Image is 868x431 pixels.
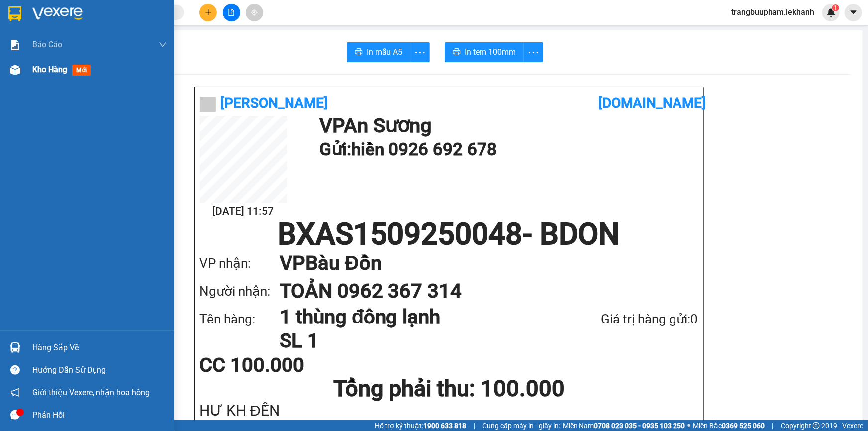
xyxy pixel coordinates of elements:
button: printerIn tem 100mm [445,42,524,62]
span: Cung cấp máy in - giấy in: [482,420,560,431]
span: CC : [94,55,107,65]
span: Miền Bắc [693,420,765,431]
span: trangbuupham.lekhanh [723,6,822,18]
span: In mẫu A5 [367,46,402,58]
span: Hỗ trợ kỹ thuật: [375,420,466,431]
img: warehouse-icon [10,342,20,353]
h1: SL 1 [280,329,549,353]
div: Hàng sắp về [32,340,167,355]
span: more [410,46,429,59]
div: HƯ KH ĐỀN [200,402,698,419]
span: In tem 100mm [465,46,516,58]
img: warehouse-icon [10,65,20,75]
span: Giới thiệu Vexere, nhận hoa hồng [32,386,150,399]
h1: BXAS1509250048 - BDON [200,219,698,249]
span: | [772,420,773,431]
span: aim [251,9,258,16]
span: notification [10,388,20,397]
button: more [410,42,430,62]
span: | [474,420,475,431]
span: Nhận: [95,9,119,20]
div: 0926692678 [8,32,88,46]
button: file-add [223,4,240,21]
h1: TOẢN 0962 367 314 [280,277,678,305]
span: message [10,410,20,420]
h1: 1 thùng đông lạnh [280,305,549,329]
img: logo-vxr [8,6,21,21]
div: Tên hàng: 1 thùng đông lạnh ( : 1 ) [8,72,175,97]
div: TOẢN [95,20,175,32]
button: printerIn mẫu A5 [347,42,410,62]
h1: VP An Sương [319,116,693,136]
span: ⚪️ [687,424,690,428]
span: printer [453,48,461,57]
span: Gửi: [8,9,24,20]
button: plus [199,4,217,21]
span: plus [205,9,212,16]
span: Báo cáo [32,38,62,51]
span: 1 [834,4,837,11]
div: 100.000 [94,52,176,66]
span: more [524,46,543,59]
div: 0962367314 [95,32,175,46]
strong: 0708 023 035 - 0935 103 250 [594,422,685,430]
span: printer [355,48,363,57]
button: caret-down [845,4,862,21]
span: Miền Nam [563,420,685,431]
span: down [159,41,167,49]
div: hiền [8,20,88,32]
div: CC 100.000 [200,355,365,375]
span: Kho hàng [32,65,67,74]
div: An Sương [8,8,88,20]
button: more [523,42,543,62]
div: Bàu Đồn [95,8,175,20]
div: Giá trị hàng gửi: 0 [549,309,698,329]
div: Hướng dẫn sử dụng [32,363,167,378]
div: Phản hồi [32,408,167,423]
h1: Gửi: hiền 0926 692 678 [319,136,693,163]
sup: 1 [832,4,839,11]
img: icon-new-feature [827,8,836,17]
button: aim [246,4,263,21]
span: question-circle [10,365,20,375]
b: [DOMAIN_NAME] [598,95,706,111]
div: Người nhận: [200,281,280,302]
span: mới [72,65,91,76]
h1: Tổng phải thu: 100.000 [200,375,698,402]
strong: 1900 633 818 [423,422,466,430]
span: copyright [813,422,820,429]
strong: 0369 525 060 [722,422,765,430]
h1: VP Bàu Đồn [280,249,678,277]
span: caret-down [849,8,858,17]
h2: [DATE] 11:57 [200,203,287,219]
b: [PERSON_NAME] [221,95,328,111]
div: Tên hàng: [200,309,280,329]
span: file-add [228,9,235,16]
div: VP nhận: [200,253,280,274]
img: solution-icon [10,40,20,50]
